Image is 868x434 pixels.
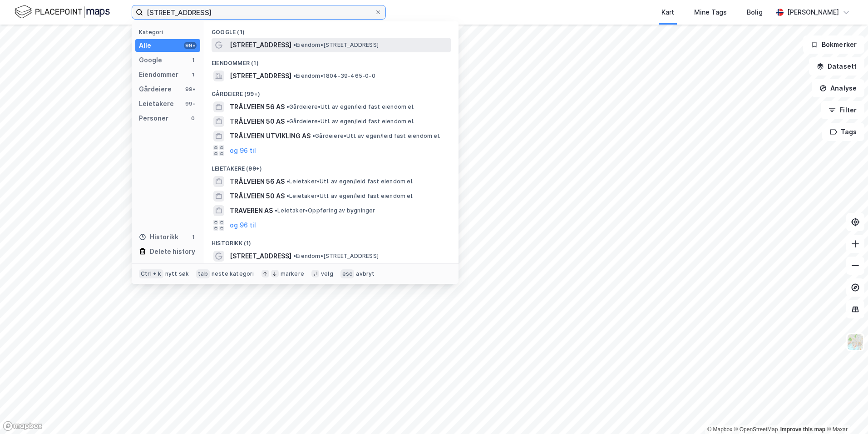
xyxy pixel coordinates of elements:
[230,205,273,216] span: TRAVEREN AS
[293,41,379,49] span: Eiendom • [STREET_ADDRESS]
[661,7,674,18] div: Kart
[286,103,289,110] span: •
[230,176,285,187] span: TRÅLVEIEN 56 AS
[803,35,864,54] button: Bokmerker
[809,57,864,76] button: Datasett
[184,42,197,49] div: 99+
[139,84,172,95] div: Gårdeiere
[293,72,375,80] span: Eiendom • 1804-39-465-0-0
[823,390,868,434] iframe: Chat Widget
[204,21,459,38] div: Google (1)
[780,426,825,433] a: Improve this map
[139,113,168,124] div: Personer
[286,118,414,125] span: Gårdeiere • Utl. av egen/leid fast eiendom el.
[189,56,197,64] div: 1
[139,29,200,35] div: Kategori
[143,5,375,19] input: Søk på adresse, matrikkel, gårdeiere, leietakere eller personer
[230,220,256,231] button: og 96 til
[189,71,197,78] div: 1
[787,7,839,18] div: [PERSON_NAME]
[312,132,315,139] span: •
[747,7,763,18] div: Bolig
[230,101,285,112] span: TRÅLVEIEN 56 AS
[734,426,778,433] a: OpenStreetMap
[821,101,864,119] button: Filter
[812,79,864,97] button: Analyse
[204,52,459,69] div: Eiendommer (1)
[230,191,285,202] span: TRÅLVEIEN 50 AS
[340,269,355,278] div: esc
[286,118,289,125] span: •
[356,270,375,278] div: avbryt
[230,71,291,81] span: [STREET_ADDRESS]
[230,40,291,50] span: [STREET_ADDRESS]
[139,55,162,66] div: Google
[822,123,864,141] button: Tags
[823,390,868,434] div: Kontrollprogram for chat
[230,131,311,141] span: TRÅLVEIEN UTVIKLING AS
[707,426,732,433] a: Mapbox
[139,40,151,51] div: Alle
[204,83,459,100] div: Gårdeiere (99+)
[286,178,289,185] span: •
[139,98,174,109] div: Leietakere
[204,158,459,174] div: Leietakere (99+)
[847,333,864,351] img: Z
[293,252,296,259] span: •
[286,192,414,200] span: Leietaker • Utl. av egen/leid fast eiendom el.
[139,69,178,80] div: Eiendommer
[321,270,333,278] div: velg
[196,269,210,278] div: tab
[184,86,197,93] div: 99+
[150,246,195,257] div: Delete history
[286,178,414,185] span: Leietaker • Utl. av egen/leid fast eiendom el.
[189,233,197,241] div: 1
[139,269,163,278] div: Ctrl + k
[3,421,43,431] a: Mapbox homepage
[204,232,459,249] div: Historikk (1)
[694,7,727,18] div: Mine Tags
[312,132,440,140] span: Gårdeiere • Utl. av egen/leid fast eiendom el.
[281,270,304,278] div: markere
[286,103,414,111] span: Gårdeiere • Utl. av egen/leid fast eiendom el.
[230,145,256,156] button: og 96 til
[189,115,197,122] div: 0
[230,116,285,127] span: TRÅLVEIEN 50 AS
[184,100,197,107] div: 99+
[275,207,277,214] span: •
[293,72,296,79] span: •
[15,4,110,20] img: logo.f888ab2527a4732fd821a326f86c7f29.svg
[275,207,375,214] span: Leietaker • Oppføring av bygninger
[286,192,289,199] span: •
[293,252,379,260] span: Eiendom • [STREET_ADDRESS]
[165,270,189,278] div: nytt søk
[293,41,296,48] span: •
[230,251,291,262] span: [STREET_ADDRESS]
[212,270,254,278] div: neste kategori
[139,232,178,242] div: Historikk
